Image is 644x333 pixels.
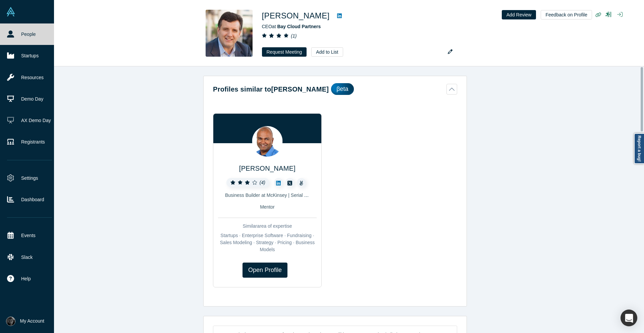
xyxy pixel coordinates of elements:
span: Help [21,275,31,282]
img: Rami C.'s Account [6,317,15,326]
h1: [PERSON_NAME] [262,10,330,22]
img: Navin Nagiah's Profile Image [252,126,283,157]
span: My Account [20,318,44,325]
div: Mentor [218,204,317,211]
i: ( 1 ) [291,33,297,39]
div: Similar area of expertise [218,223,317,230]
img: Alchemist Vault Logo [6,7,15,16]
a: Report a bug! [634,133,644,164]
div: βeta [331,83,354,95]
button: Add Review [502,10,536,19]
button: Feedback on Profile [541,10,592,19]
button: My Account [6,317,44,326]
button: Profiles similar to[PERSON_NAME]βeta [213,83,457,95]
a: Open Profile [243,263,287,278]
span: Startups · Enterprise Software · Fundraising · Sales Modeling · Strategy · Pricing · Business Models [220,233,315,252]
button: Add to List [311,47,343,57]
button: Request Meeting [262,47,307,57]
span: CEO at [262,24,321,29]
a: [PERSON_NAME] [239,165,296,172]
span: Business Builder at McKinsey | Serial Entrepreneur | Healthcare [225,192,358,198]
img: Jack Meeks's Profile Image [206,10,253,57]
h2: Profiles similar to [PERSON_NAME] [213,84,329,94]
a: Bay Cloud Partners [277,24,321,29]
i: ( 4 ) [260,180,265,185]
